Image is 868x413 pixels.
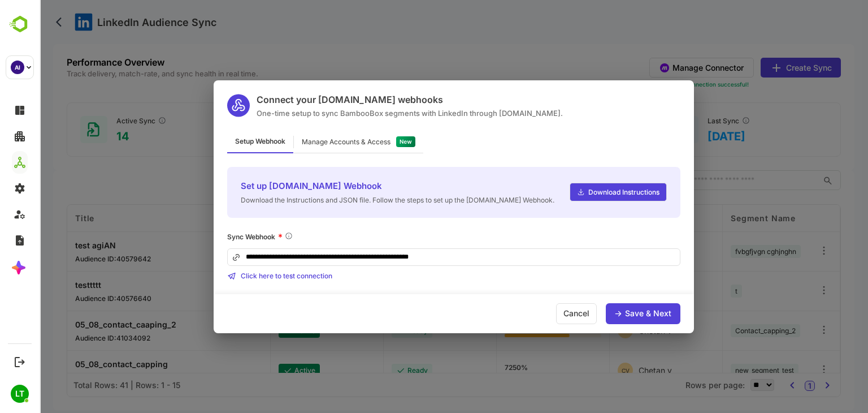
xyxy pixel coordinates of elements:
[245,231,254,243] span: Required for pushing segments to LinkedIn.
[188,131,254,153] div: Setup Webhook
[585,309,632,317] div: Save & Next
[6,14,34,35] img: BambooboxLogoMark.f1c84d78b4c51b1a7b5f700c9845e183.svg
[262,139,351,145] div: Manage Accounts & Access
[530,183,627,201] a: Download Instructions
[12,354,27,369] button: Logout
[201,272,293,280] span: Click here to test connection
[11,385,29,403] div: LT
[201,180,515,191] span: Set up [DOMAIN_NAME] Webhook
[188,233,236,241] span: Sync Webhook
[217,109,523,118] div: One-time setup to sync BambooBox segments with LinkedIn through [DOMAIN_NAME].
[201,196,515,204] span: Download the Instructions and JSON file. Follow the steps to set up the [DOMAIN_NAME] Webhook.
[517,303,557,324] div: Cancel
[11,61,24,74] div: AI
[217,94,523,105] div: Connect your [DOMAIN_NAME] webhooks
[545,188,620,196] span: Download Instructions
